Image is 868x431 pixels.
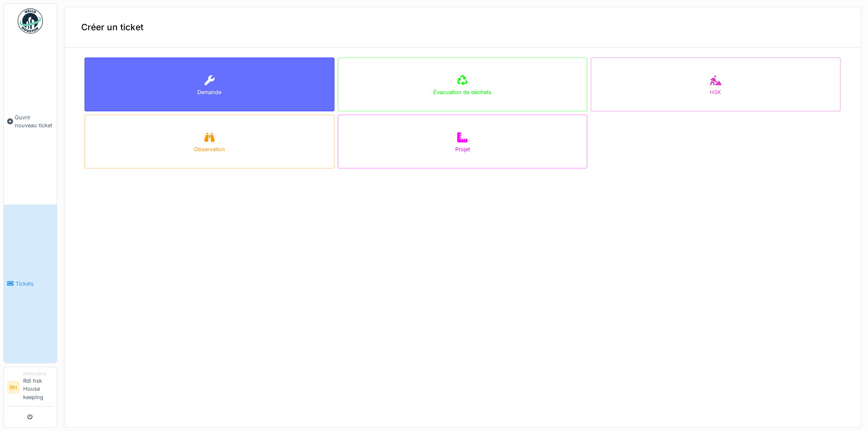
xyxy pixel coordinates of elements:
span: Tickets [16,280,53,288]
a: RH DemandeurRdi hsk House keeping [7,371,53,407]
img: Badge_color-CXgf-gQk.svg [18,8,43,34]
div: Observation [194,145,225,153]
div: HSK [710,88,722,96]
a: Ouvrir nouveau ticket [4,38,57,205]
li: Rdi hsk House keeping [23,371,53,405]
div: Demande [197,88,221,96]
li: RH [7,381,20,394]
div: Projet [455,145,470,153]
a: Tickets [4,205,57,363]
div: Évacuation de déchets [433,88,491,96]
div: Demandeur [23,371,53,377]
span: Ouvrir nouveau ticket [15,113,53,129]
div: Créer un ticket [64,7,861,47]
